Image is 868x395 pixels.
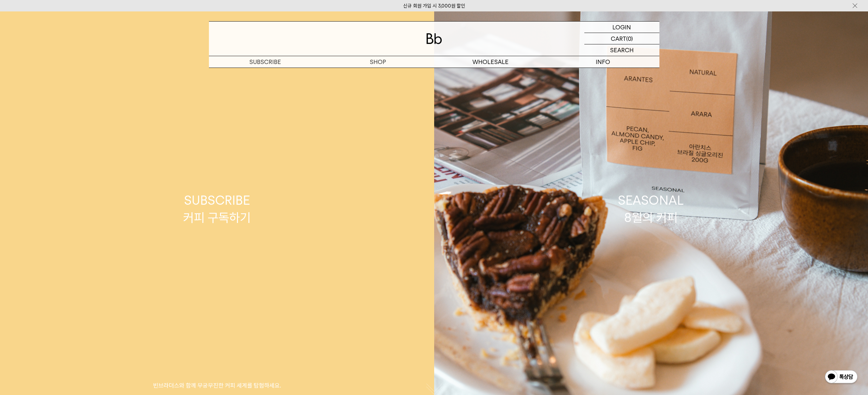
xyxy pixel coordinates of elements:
[322,56,434,68] a: SHOP
[434,56,547,68] p: WHOLESALE
[209,56,322,68] a: SUBSCRIBE
[426,33,442,44] img: 로고
[611,33,626,44] p: CART
[612,22,631,33] p: LOGIN
[618,192,684,226] div: SEASONAL 8월의 커피
[824,370,858,385] img: 카카오톡 채널 1:1 채팅 버튼
[584,33,659,44] a: CART (0)
[626,33,633,44] p: (0)
[183,192,251,226] div: SUBSCRIBE 커피 구독하기
[547,56,659,68] p: INFO
[584,22,659,33] a: LOGIN
[610,44,634,56] p: SEARCH
[403,3,465,9] a: 신규 회원 가입 시 3,000원 할인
